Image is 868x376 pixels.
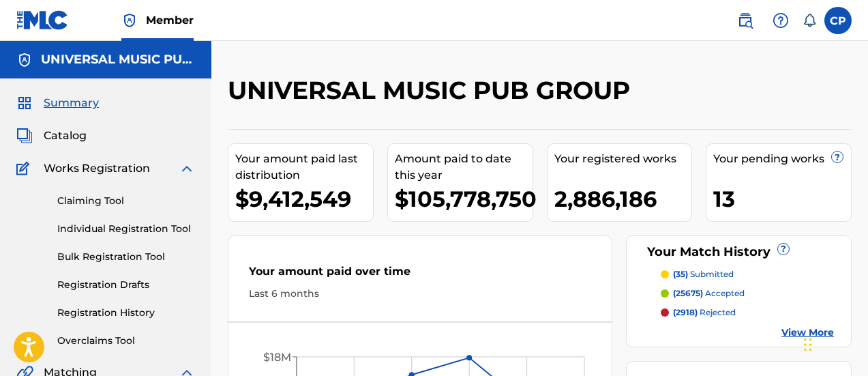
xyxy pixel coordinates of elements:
a: Claiming Tool [57,194,195,208]
span: (25675) [673,288,703,298]
p: accepted [673,287,745,300]
div: $105,778,750 [395,184,533,214]
a: (25675) accepted [661,287,834,300]
h5: UNIVERSAL MUSIC PUB GROUP [41,52,195,68]
img: MLC Logo [16,10,69,30]
span: Catalog [44,128,87,144]
div: Your amount paid over time [249,263,591,287]
a: (35) submitted [661,268,834,280]
span: Member [146,12,194,28]
div: Help [767,7,794,34]
img: Accounts [16,52,33,68]
div: $9,412,549 [235,184,373,214]
span: ? [778,244,789,255]
div: Your registered works [554,151,692,167]
iframe: Resource Center [830,212,868,322]
div: Last 6 months [249,287,591,301]
div: Notifications [803,14,816,27]
span: Works Registration [44,160,150,177]
a: CatalogCatalog [16,128,87,144]
img: Works Registration [16,160,34,177]
img: help [773,12,789,29]
a: (2918) rejected [661,306,834,319]
div: 2,886,186 [554,184,692,214]
a: Individual Registration Tool [57,222,195,236]
p: rejected [673,306,736,319]
img: Summary [16,95,33,111]
span: (2918) [673,307,698,317]
a: Bulk Registration Tool [57,250,195,264]
a: Overclaims Tool [57,334,195,348]
div: Your pending works [713,151,851,167]
span: (35) [673,269,688,279]
a: View More [781,326,834,340]
img: Catalog [16,128,33,144]
div: Drag [804,324,812,365]
a: Public Search [732,7,759,34]
img: Top Rightsholder [121,12,138,29]
a: SummarySummary [16,95,99,111]
iframe: Chat Widget [800,310,868,376]
img: expand [179,160,195,177]
span: ? [832,151,843,162]
div: 13 [713,184,851,214]
div: Your amount paid last distribution [235,151,373,184]
div: Your Match History [644,243,834,261]
img: search [737,12,753,29]
h2: UNIVERSAL MUSIC PUB GROUP [228,75,637,106]
div: Amount paid to date this year [395,151,533,184]
tspan: $18M [263,351,291,364]
p: submitted [673,268,734,280]
span: Summary [44,95,99,111]
a: Registration History [57,306,195,320]
a: Registration Drafts [57,278,195,292]
div: User Menu [824,7,852,34]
